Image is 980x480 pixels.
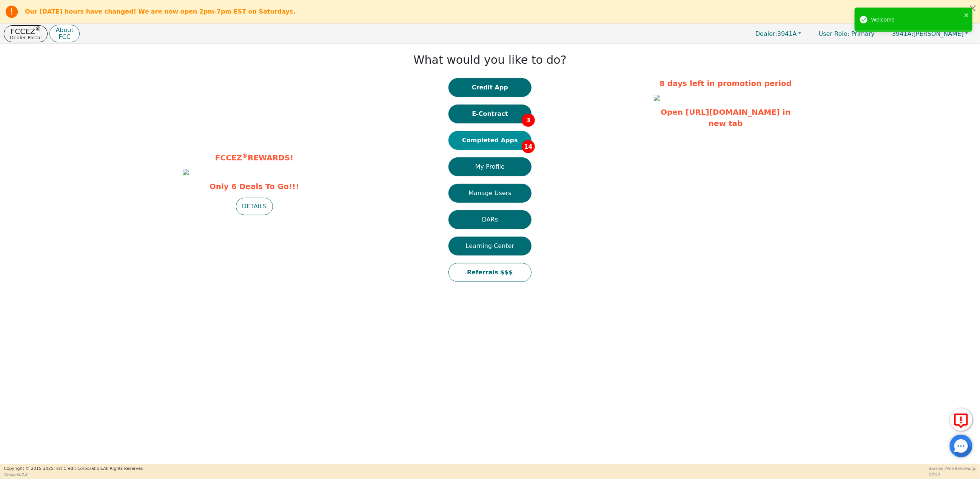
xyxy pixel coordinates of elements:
[661,108,790,128] a: Open [URL][DOMAIN_NAME] in new tab
[819,30,849,37] span: User Role :
[448,78,532,97] button: Credit App
[522,114,535,127] span: 3
[654,95,660,101] img: 28fdc453-c8dc-408e-8840-b9f495162732
[10,35,42,40] p: Dealer Portal
[755,30,797,37] span: 3941A
[929,471,976,477] p: 58:53
[4,466,145,472] p: Copyright © 2015- 2025 First Credit Corporation.
[49,25,79,43] button: AboutFCC
[448,237,532,255] button: Learning Center
[183,169,189,175] img: a0299072-79a2-4e1f-9bac-bcce203f460f
[413,53,567,67] h1: What would you like to do?
[448,105,532,123] button: E-Contract3
[950,408,972,431] button: Report Error to FCC
[966,0,980,16] button: Close alert
[4,25,48,42] button: FCCEZ®Dealer Portal
[811,26,882,41] a: User Role: Primary
[236,198,273,215] button: DETAILS
[25,8,296,15] b: Our [DATE] hours have changed! We are now open 2pm-7pm EST on Saturdays.
[892,30,914,37] span: 3941A:
[811,26,882,41] p: Primary
[183,152,326,163] p: FCCEZ REWARDS!
[448,210,532,229] button: DARs
[964,11,969,19] button: close
[448,184,532,203] button: Manage Users
[871,15,962,24] div: Welcome
[448,157,532,176] button: My Profile
[35,26,41,32] sup: ®
[654,78,797,89] p: 8 days left in promotion period
[448,131,532,150] button: Completed Apps14
[183,181,326,192] span: Only 6 Deals To Go!!!
[747,28,809,40] button: Dealer:3941A
[10,28,42,35] p: FCCEZ
[4,472,145,477] p: Version 3.2.3
[448,263,532,282] button: Referrals $$$
[55,27,73,33] p: About
[755,30,777,37] span: Dealer:
[522,140,535,153] span: 14
[929,466,976,471] p: Session Time Remaining:
[55,34,73,40] p: FCC
[892,30,964,37] span: [PERSON_NAME]
[242,152,248,159] sup: ®
[103,466,145,471] span: All Rights Reserved.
